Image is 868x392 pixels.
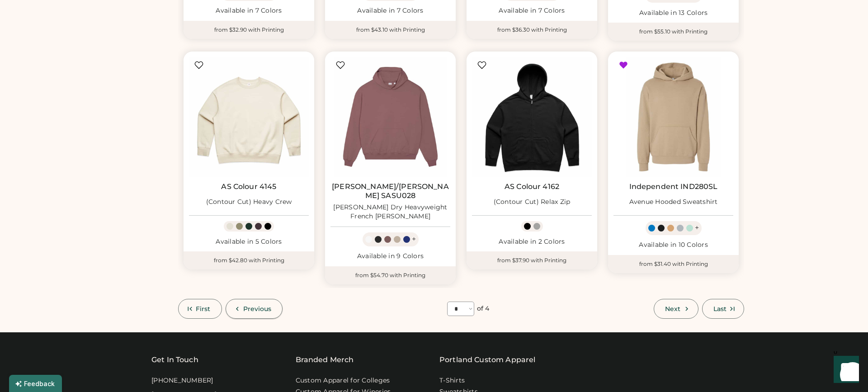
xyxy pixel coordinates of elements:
[206,198,292,207] div: (Contour Cut) Heavy Crew
[330,203,450,221] div: [PERSON_NAME] Dry Heavyweight French [PERSON_NAME]
[467,251,597,269] div: from $37.90 with Printing
[608,255,739,273] div: from $31.40 with Printing
[613,241,733,250] div: Available in 10 Colors
[296,376,390,385] a: Custom Apparel for Colleges
[189,57,309,177] img: AS Colour 4145 (Contour Cut) Heavy Crew
[608,23,739,41] div: from $55.10 with Printing
[629,198,718,207] div: Avenue Hooded Sweatshirt
[325,21,456,39] div: from $43.10 with Printing
[184,251,314,269] div: from $42.80 with Printing
[226,299,283,319] button: Previous
[613,9,733,18] div: Available in 13 Colors
[243,306,272,312] span: Previous
[330,57,450,177] img: Stanley/Stella SASU028 Cooper Dry Heavyweight French Terry Hoodie
[439,376,465,385] a: T-Shirts
[713,306,726,312] span: Last
[221,182,276,191] a: AS Colour 4145
[196,306,211,312] span: First
[330,252,450,261] div: Available in 9 Colors
[472,57,592,177] img: AS Colour 4162 (Contour Cut) Relax Zip
[665,306,680,312] span: Next
[472,6,592,15] div: Available in 7 Colors
[325,266,456,284] div: from $54.70 with Printing
[178,299,222,319] button: First
[151,376,213,385] div: [PHONE_NUMBER]
[189,6,309,15] div: Available in 7 Colors
[330,6,450,15] div: Available in 7 Colors
[494,198,571,207] div: (Contour Cut) Relax Zip
[330,182,450,200] a: [PERSON_NAME]/[PERSON_NAME] SASU028
[825,351,864,390] iframe: Front Chat
[412,234,416,244] div: +
[702,299,744,319] button: Last
[296,354,354,365] div: Branded Merch
[151,354,198,365] div: Get In Touch
[613,57,733,177] img: Independent Trading Co. IND280SL Avenue Hooded Sweatshirt
[505,182,559,191] a: AS Colour 4162
[184,21,314,39] div: from $32.90 with Printing
[629,182,718,191] a: Independent IND280SL
[477,304,489,313] div: of 4
[472,237,592,246] div: Available in 2 Colors
[695,223,699,233] div: +
[439,354,535,365] a: Portland Custom Apparel
[467,21,597,39] div: from $36.30 with Printing
[189,237,309,246] div: Available in 5 Colors
[654,299,698,319] button: Next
